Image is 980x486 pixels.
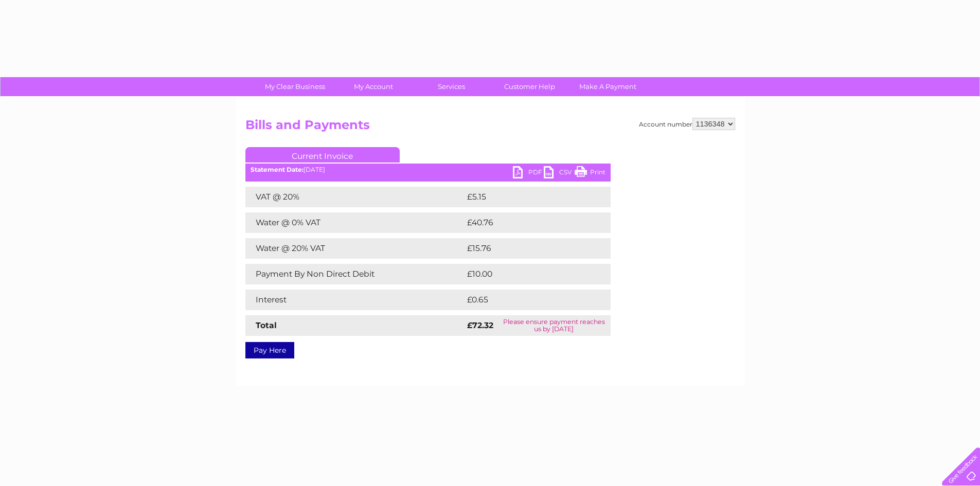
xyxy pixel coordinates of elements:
td: £5.15 [465,187,585,207]
div: Account number [639,118,735,130]
a: My Account [331,77,416,96]
a: PDF [513,166,544,181]
a: My Clear Business [253,77,337,96]
td: VAT @ 20% [245,187,465,207]
a: Print [575,166,605,181]
a: Current Invoice [245,147,400,163]
a: Customer Help [487,77,572,96]
strong: Total [256,320,277,330]
td: £15.76 [465,238,589,259]
a: Services [409,77,494,96]
b: Statement Date: [251,166,304,173]
td: £10.00 [465,264,590,284]
td: £0.65 [465,290,586,310]
a: CSV [544,166,575,181]
strong: £72.32 [467,320,493,330]
td: Please ensure payment reaches us by [DATE] [497,315,611,336]
td: Water @ 0% VAT [245,212,465,233]
td: Water @ 20% VAT [245,238,465,259]
a: Make A Payment [565,77,650,96]
div: [DATE] [245,166,611,173]
h2: Bills and Payments [245,118,735,137]
a: Pay Here [245,342,294,358]
td: Payment By Non Direct Debit [245,264,465,284]
td: Interest [245,290,465,310]
td: £40.76 [465,212,590,233]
